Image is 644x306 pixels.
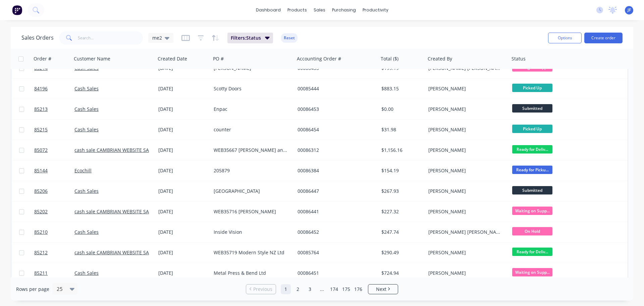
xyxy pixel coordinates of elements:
[359,5,392,15] div: productivity
[381,85,421,92] div: $883.15
[381,147,421,154] div: $1,156.16
[368,286,398,293] a: Next page
[381,55,398,62] div: Total ($)
[158,106,208,113] div: [DATE]
[34,188,48,194] span: 85206
[214,106,288,113] div: Enpac
[34,208,48,215] span: 85202
[74,85,99,92] a: Cash Sales
[298,229,372,235] div: 00086452
[428,208,503,215] div: [PERSON_NAME]
[253,5,284,15] a: dashboard
[376,286,386,293] span: Next
[353,284,363,294] a: Page 176
[512,55,526,62] div: Status
[214,147,288,154] div: WEB35667 [PERSON_NAME] and Sons Manawatu
[74,106,99,112] a: Cash Sales
[428,106,503,113] div: [PERSON_NAME]
[34,263,74,283] a: 85211
[34,126,48,133] span: 85215
[34,147,48,154] span: 85072
[381,188,421,194] div: $267.93
[152,34,162,41] span: me2
[34,79,74,99] a: 84196
[428,55,452,62] div: Created By
[298,208,372,215] div: 00086441
[310,5,329,15] div: sales
[74,188,99,194] a: Cash Sales
[34,99,74,119] a: 85213
[34,120,74,140] a: 85215
[548,33,582,43] button: Options
[34,140,74,160] a: 85072
[281,33,298,43] button: Reset
[78,31,143,45] input: Search...
[298,188,372,194] div: 00086447
[214,270,288,276] div: Metal Press & Bend Ltd
[298,167,372,174] div: 00086384
[253,286,272,293] span: Previous
[34,161,74,181] a: 85144
[158,229,208,235] div: [DATE]
[381,106,421,113] div: $0.00
[584,33,623,43] button: Create order
[34,270,48,276] span: 85211
[305,284,315,294] a: Page 3
[329,284,339,294] a: Page 174
[21,35,54,41] h1: Sales Orders
[297,55,341,62] div: Accounting Order #
[158,126,208,133] div: [DATE]
[512,207,552,215] span: Waiting on Supp...
[34,243,74,263] a: 85212
[428,147,503,154] div: [PERSON_NAME]
[512,84,552,92] span: Picked Up
[381,270,421,276] div: $724.94
[158,249,208,256] div: [DATE]
[512,166,552,174] span: Ready for Picku...
[284,5,310,15] div: products
[428,270,503,276] div: [PERSON_NAME]
[214,167,288,174] div: 205879
[329,5,359,15] div: purchasing
[243,284,401,294] ul: Pagination
[214,208,288,215] div: WEB35716 [PERSON_NAME]
[512,268,552,276] span: Waiting on Supp...
[74,208,157,215] a: cash sale CAMBRIAN WEBSITE SALES
[512,145,552,154] span: Ready for Deliv...
[214,249,288,256] div: WEB35719 Modern Style NZ Ltd
[512,248,552,256] span: Ready for Deliv...
[34,55,51,62] div: Order #
[158,85,208,92] div: [DATE]
[74,249,157,256] a: cash sale CAMBRIAN WEBSITE SALES
[74,147,157,153] a: cash sale CAMBRIAN WEBSITE SALES
[428,229,503,235] div: [PERSON_NAME] [PERSON_NAME]
[34,106,48,113] span: 85213
[512,186,552,194] span: Submitted
[34,249,48,256] span: 85212
[428,249,503,256] div: [PERSON_NAME]
[12,5,22,15] img: Factory
[293,284,303,294] a: Page 2
[16,286,49,293] span: Rows per page
[34,229,48,235] span: 85210
[213,55,224,62] div: PO #
[512,125,552,133] span: Picked Up
[158,167,208,174] div: [DATE]
[158,55,187,62] div: Created Date
[214,126,288,133] div: counter
[298,147,372,154] div: 00086312
[628,7,631,13] span: JF
[298,270,372,276] div: 00086451
[74,270,99,276] a: Cash Sales
[34,85,48,92] span: 84196
[341,284,351,294] a: Page 175
[227,33,273,43] button: Filters:Status
[298,249,372,256] div: 00085764
[158,208,208,215] div: [DATE]
[34,202,74,222] a: 85202
[74,167,92,174] a: Ecochill
[214,229,288,235] div: Inside Vision
[381,208,421,215] div: $227.32
[381,167,421,174] div: $154.19
[298,106,372,113] div: 00086453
